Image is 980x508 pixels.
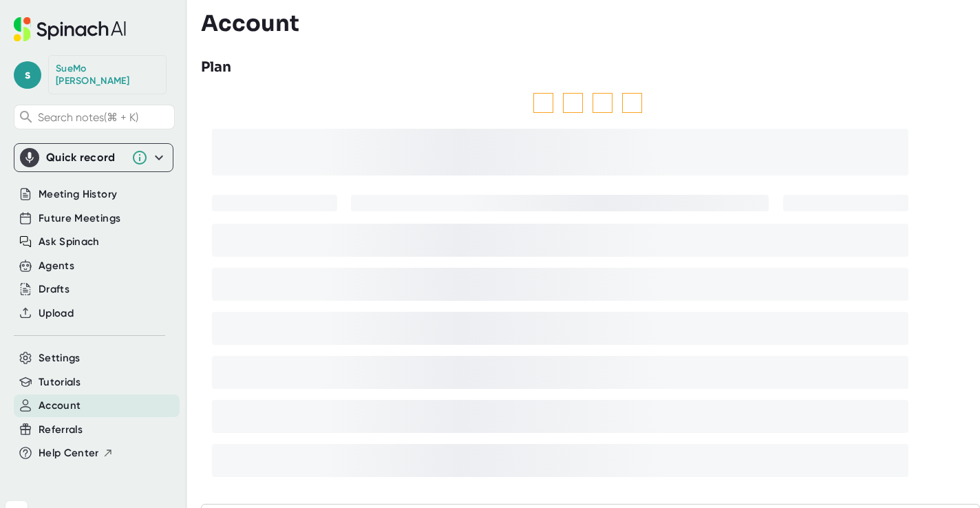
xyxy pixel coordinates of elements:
span: s [14,61,41,89]
div: Quick record [46,151,125,165]
button: Drafts [39,282,70,297]
button: Settings [39,350,81,366]
button: Help Center [39,445,114,461]
button: Ask Spinach [39,234,100,250]
span: Help Center [39,445,99,461]
button: Account [39,398,81,414]
h3: Account [201,10,299,36]
div: Quick record [20,144,167,171]
button: Tutorials [39,374,81,390]
span: Search notes (⌘ + K) [38,111,171,124]
button: Future Meetings [39,211,120,226]
button: Referrals [39,422,83,438]
button: Agents [39,258,74,274]
button: Meeting History [39,187,117,202]
button: Upload [39,306,74,321]
h3: Plan [201,57,231,78]
div: SueMo Morris [56,63,159,87]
